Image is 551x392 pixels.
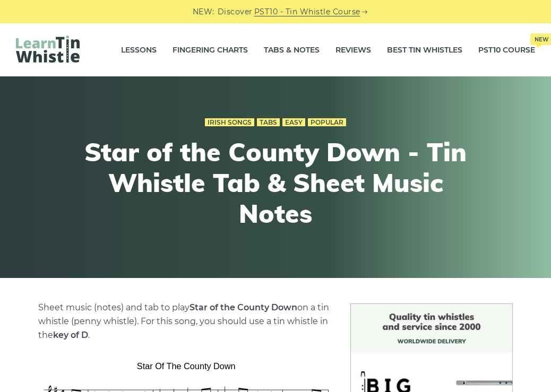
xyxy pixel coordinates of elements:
h1: Star of the County Down - Tin Whistle Tab & Sheet Music Notes [80,137,471,229]
a: Fingering Charts [173,37,248,63]
a: PST10 CourseNew [478,37,535,63]
strong: key of D [53,330,88,340]
a: Irish Songs [205,118,254,127]
a: Reviews [335,37,371,63]
p: Sheet music (notes) and tab to play on a tin whistle (penny whistle). For this song, you should u... [38,301,334,342]
strong: Star of the County Down [190,302,297,312]
a: Popular [308,118,346,127]
a: Best Tin Whistles [387,37,462,63]
a: Tabs & Notes [264,37,320,63]
a: Tabs [257,118,280,127]
a: Lessons [121,37,157,63]
img: LearnTinWhistle.com [16,36,80,63]
a: Easy [282,118,305,127]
